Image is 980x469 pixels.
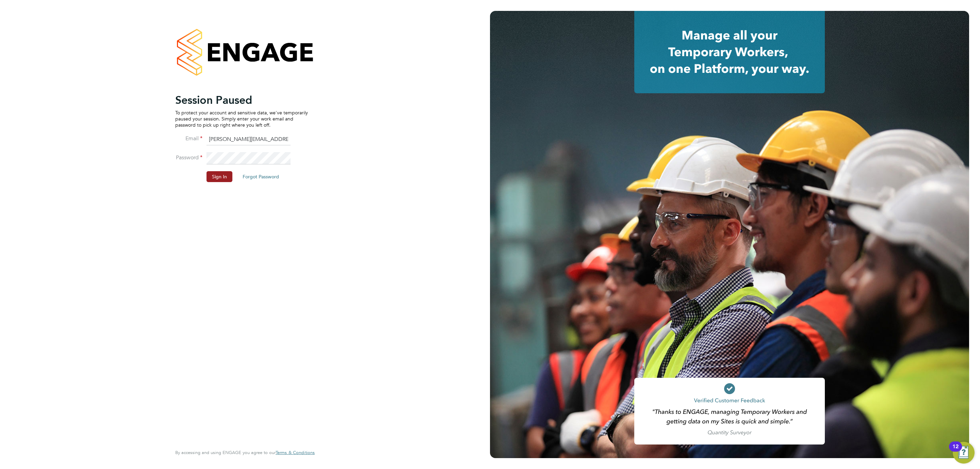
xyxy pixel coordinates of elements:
[175,450,315,455] span: By accessing and using ENGAGE you agree to our
[207,133,291,146] input: Enter your work email...
[953,442,975,464] button: Open Resource Center, 12 new notifications
[276,450,315,455] span: Terms & Conditions
[175,110,308,128] p: To protect your account and sensitive data, we've temporarily paused your session. Simply enter y...
[175,93,308,107] h2: Session Paused
[175,135,202,142] label: Email
[952,447,959,455] div: 12
[207,171,232,182] button: Sign In
[276,450,315,455] a: Terms & Conditions
[237,171,284,182] button: Forgot Password
[175,154,202,161] label: Password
